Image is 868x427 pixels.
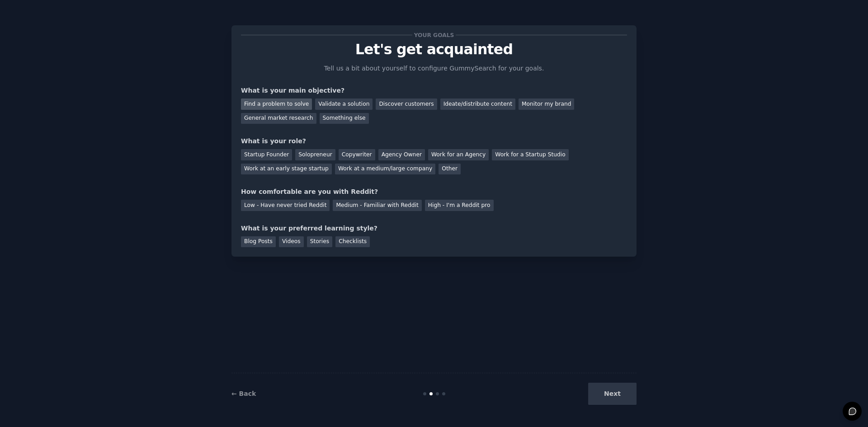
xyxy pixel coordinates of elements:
div: Blog Posts [241,236,276,248]
div: Low - Have never tried Reddit [241,200,330,211]
div: Videos [279,236,304,248]
div: Work at a medium/large company [335,164,435,175]
div: What is your preferred learning style? [241,224,627,233]
div: Ideate/distribute content [440,99,515,110]
div: What is your main objective? [241,86,627,95]
div: Checklists [335,236,370,248]
div: Find a problem to solve [241,99,312,110]
div: Monitor my brand [519,99,574,110]
div: High - I'm a Reddit pro [425,200,494,211]
div: Something else [320,113,369,124]
div: Validate a solution [315,99,373,110]
div: Stories [307,236,332,248]
div: How comfortable are you with Reddit? [241,187,627,197]
div: What is your role? [241,136,627,146]
div: Work at an early stage startup [241,164,332,175]
p: Let's get acquainted [241,42,627,57]
a: ← Back [231,390,256,397]
div: Other [439,164,461,175]
div: Work for an Agency [428,149,489,160]
p: Tell us a bit about yourself to configure GummySearch for your goals. [320,64,548,73]
div: Medium - Familiar with Reddit [333,200,421,211]
div: Discover customers [376,99,437,110]
div: Copywriter [339,149,375,160]
div: General market research [241,113,316,124]
div: Work for a Startup Studio [492,149,568,160]
div: Startup Founder [241,149,292,160]
div: Agency Owner [378,149,425,160]
span: Your goals [412,30,456,40]
div: Solopreneur [295,149,335,160]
